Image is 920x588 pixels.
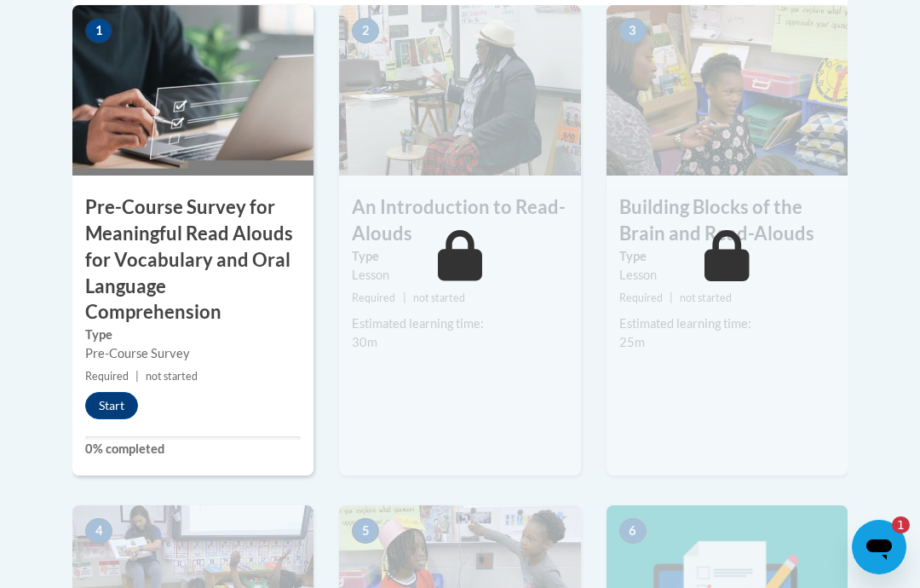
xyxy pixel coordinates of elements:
[85,518,112,544] span: 4
[352,247,567,266] label: Type
[352,518,379,544] span: 5
[352,266,567,285] div: Lesson
[339,194,580,247] h3: An Introduction to Read-Alouds
[72,194,313,326] h3: Pre-Course Survey for Meaningful Read Alouds for Vocabulary and Oral Language Comprehension
[85,370,129,383] span: Required
[339,5,580,176] img: Course Image
[670,291,673,304] span: |
[85,18,112,43] span: 1
[135,370,139,383] span: |
[146,370,198,383] span: not started
[619,314,835,333] div: Estimated learning time:
[85,344,301,363] div: Pre-Course Survey
[352,291,395,304] span: Required
[607,5,848,176] img: Course Image
[413,291,465,304] span: not started
[619,266,835,285] div: Lesson
[876,516,910,533] iframe: Number of unread messages
[352,18,379,43] span: 2
[619,291,663,304] span: Required
[352,314,567,333] div: Estimated learning time:
[352,335,377,349] span: 30m
[619,335,645,349] span: 25m
[680,291,732,304] span: not started
[619,18,647,43] span: 3
[72,5,313,176] img: Course Image
[619,247,835,266] label: Type
[852,520,906,574] iframe: Button to launch messaging window, 1 unread message
[403,291,406,304] span: |
[85,440,301,458] label: 0% completed
[607,194,848,247] h3: Building Blocks of the Brain and Read-Alouds
[619,518,647,544] span: 6
[85,392,138,419] button: Start
[85,326,301,344] label: Type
